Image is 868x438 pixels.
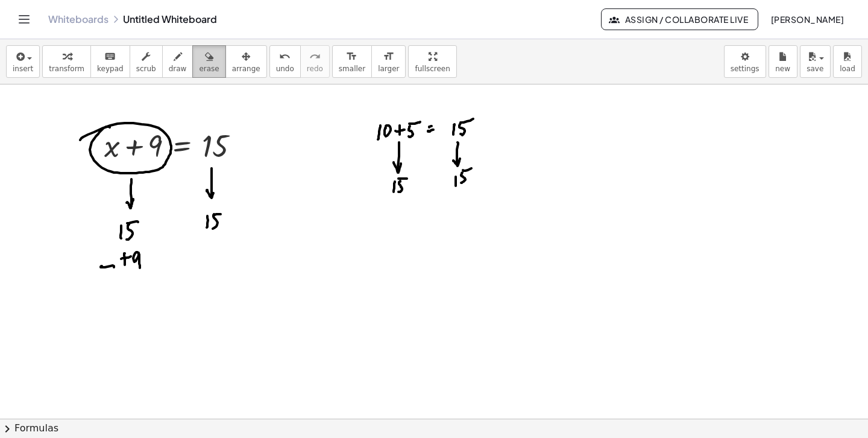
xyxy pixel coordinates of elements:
span: scrub [136,65,156,73]
span: load [840,65,855,73]
button: scrub [130,45,163,78]
span: keypad [97,65,124,73]
button: redoredo [300,45,330,78]
a: Whiteboards [48,13,108,25]
span: draw [169,65,187,73]
button: draw [162,45,193,78]
button: new [769,45,797,78]
span: smaller [339,65,365,73]
button: insert [6,45,40,78]
button: arrange [225,45,267,78]
button: erase [192,45,225,78]
button: load [833,45,862,78]
i: format_size [346,49,357,64]
span: transform [49,65,84,73]
button: [PERSON_NAME] [761,8,854,30]
span: redo [307,65,323,73]
i: format_size [383,49,394,64]
button: settings [724,45,766,78]
button: transform [42,45,91,78]
span: erase [199,65,219,73]
span: fullscreen [415,65,450,73]
span: save [807,65,823,73]
span: insert [13,65,33,73]
button: fullscreen [408,45,456,78]
button: keyboardkeypad [90,45,130,78]
button: undoundo [269,45,301,78]
button: format_sizesmaller [332,45,372,78]
i: undo [279,49,291,64]
button: Toggle navigation [14,10,34,29]
button: Assign / Collaborate Live [601,8,758,30]
span: arrange [232,65,260,73]
i: keyboard [104,49,116,64]
span: larger [378,65,399,73]
span: undo [276,65,294,73]
span: settings [731,65,759,73]
i: redo [309,49,321,64]
button: format_sizelarger [371,45,406,78]
button: save [800,45,831,78]
span: new [775,65,790,73]
span: Assign / Collaborate Live [611,14,748,25]
span: [PERSON_NAME] [770,14,844,25]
